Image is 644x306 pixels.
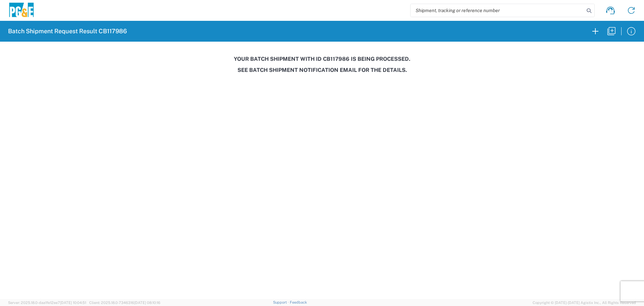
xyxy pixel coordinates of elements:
span: [DATE] 10:04:51 [60,301,86,305]
img: pge [8,3,35,18]
a: Support [273,300,290,304]
span: Copyright © [DATE]-[DATE] Agistix Inc., All Rights Reserved [533,300,636,306]
h2: Batch Shipment Request Result CB117986 [8,27,127,35]
input: Shipment, tracking or reference number [411,4,584,17]
span: Server: 2025.18.0-daa1fe12ee7 [8,301,86,305]
span: Client: 2025.18.0-7346316 [89,301,160,305]
a: Feedback [290,300,307,304]
h3: See Batch Shipment Notification email for the details. [5,67,639,73]
h3: Your batch shipment with id CB117986 is being processed. [5,56,639,62]
span: [DATE] 08:10:16 [134,301,160,305]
